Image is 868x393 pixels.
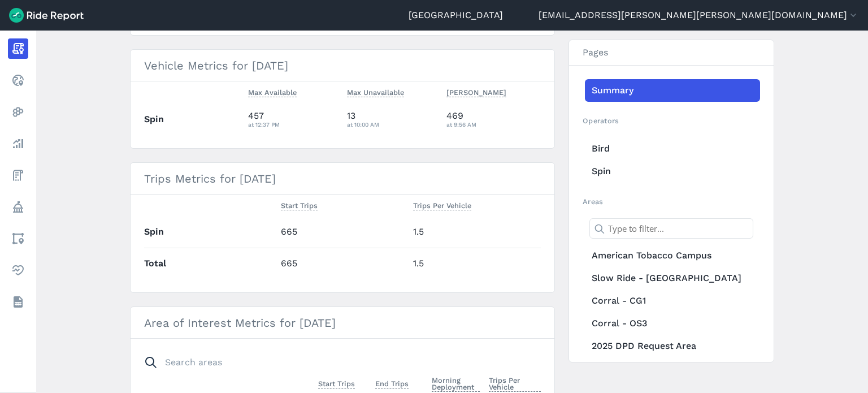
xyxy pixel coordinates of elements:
a: Report [8,38,28,59]
a: [GEOGRAPHIC_DATA] [409,8,503,22]
span: Start Trips [318,377,355,388]
a: Corral - OS3 [585,312,760,335]
a: Fees [8,165,28,185]
img: Ride Report [9,8,84,23]
a: 2025 DPD Request Area [585,335,760,357]
a: Bird [585,137,760,160]
div: 469 [446,109,541,129]
div: 13 [347,109,437,129]
button: Start Trips [318,377,355,391]
button: End Trips [375,377,409,391]
span: Max Available [248,86,297,97]
a: Spin [585,160,760,183]
h2: Operators [583,115,760,126]
th: Spin [144,103,244,135]
a: Heatmaps [8,102,28,122]
button: [EMAIL_ADDRESS][PERSON_NAME][PERSON_NAME][DOMAIN_NAME] [539,8,859,22]
td: 1.5 [409,248,541,279]
th: Spin [144,217,276,248]
button: Trips Per Vehicle [413,199,471,213]
a: Analyze [8,133,28,154]
h3: Pages [569,40,774,66]
th: Total [144,248,276,279]
a: Corral - CG1 [585,290,760,312]
td: 665 [276,217,409,248]
a: Realtime [8,70,28,90]
span: End Trips [375,377,409,388]
td: 1.5 [409,217,541,248]
a: Datasets [8,292,28,312]
button: [PERSON_NAME] [446,86,506,100]
button: Start Trips [281,199,318,213]
button: Max Unavailable [347,86,404,100]
a: [GEOGRAPHIC_DATA]: [GEOGRAPHIC_DATA] [585,357,760,389]
a: American Tobacco Campus [585,244,760,267]
td: 665 [276,248,409,279]
span: [PERSON_NAME] [446,86,506,97]
a: Summary [585,79,760,102]
div: 457 [248,109,338,129]
h3: Trips Metrics for [DATE] [131,163,554,195]
h3: Vehicle Metrics for [DATE] [131,50,554,81]
span: Max Unavailable [347,86,404,97]
span: Morning Deployment [432,374,480,392]
a: Areas [8,228,28,249]
span: Start Trips [281,199,318,210]
a: Health [8,260,28,280]
h3: Area of Interest Metrics for [DATE] [131,307,554,339]
button: Max Available [248,86,297,100]
div: at 9:56 AM [446,119,541,129]
a: Policy [8,197,28,217]
h2: Areas [583,196,760,207]
a: Slow Ride - [GEOGRAPHIC_DATA] [585,267,760,290]
div: at 12:37 PM [248,119,338,129]
input: Search areas [137,352,534,373]
div: at 10:00 AM [347,119,437,129]
input: Type to filter... [589,218,753,239]
span: Trips Per Vehicle [413,199,471,210]
span: Trips Per Vehicle [489,374,541,392]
